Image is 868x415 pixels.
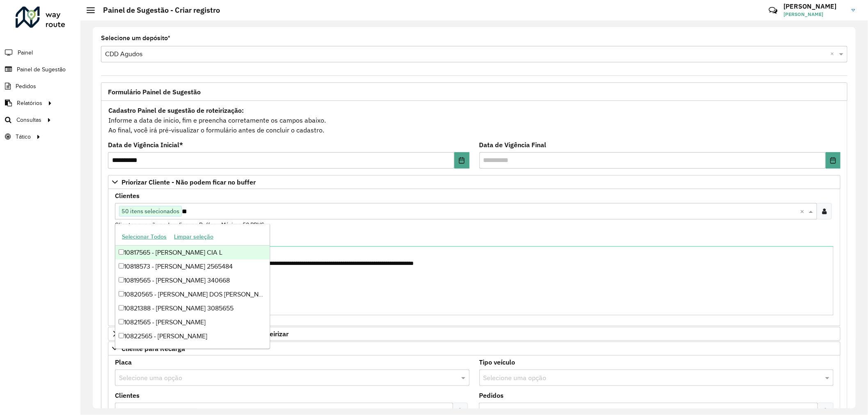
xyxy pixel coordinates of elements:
span: Priorizar Cliente - Não podem ficar no buffer [121,179,256,185]
label: Clientes [115,390,140,400]
div: 10823565 - [PERSON_NAME] [115,343,270,357]
strong: Cadastro Painel de sugestão de roteirização: [108,106,244,114]
div: 10819565 - [PERSON_NAME] 340668 [115,274,270,287]
button: Limpar seleção [170,230,217,243]
h2: Painel de Sugestão - Criar registro [95,6,220,15]
button: Choose Date [826,152,841,169]
a: Cliente para Recarga [108,342,841,356]
label: Clientes [115,191,140,201]
label: Tipo veículo [479,357,515,367]
span: Clear all [800,206,807,216]
label: Data de Vigência Inicial [108,140,183,150]
span: 50 itens selecionados [119,206,181,216]
h3: [PERSON_NAME] [784,2,845,10]
button: Choose Date [454,152,469,169]
div: 10820565 - [PERSON_NAME] DOS [PERSON_NAME] [115,287,270,301]
button: Selecionar Todos [118,230,170,243]
div: 10822565 - [PERSON_NAME] [115,329,270,343]
label: Pedidos [479,390,504,400]
span: Pedidos [16,82,36,91]
small: Clientes que não podem ficar no Buffer – Máximo 50 PDVS [115,221,264,228]
a: Priorizar Cliente - Não podem ficar no buffer [108,175,841,189]
div: 10818573 - [PERSON_NAME] 2565484 [115,260,270,274]
span: Consultas [16,116,41,124]
a: Contato Rápido [764,2,782,19]
span: Formulário Painel de Sugestão [108,89,201,95]
span: Painel [18,48,33,57]
label: Placa [115,357,132,367]
span: Clear all [830,49,837,59]
span: Tático [16,132,31,141]
span: Relatórios [17,99,42,107]
label: Data de Vigência Final [479,140,547,150]
div: 10817565 - [PERSON_NAME] CIA L [115,246,270,260]
span: [PERSON_NAME] [784,11,845,18]
a: Preservar Cliente - Devem ficar no buffer, não roteirizar [108,327,841,341]
span: Cliente para Recarga [121,345,185,352]
ng-dropdown-panel: Options list [115,224,270,349]
div: Informe a data de inicio, fim e preencha corretamente os campos abaixo. Ao final, você irá pré-vi... [108,105,841,135]
span: Painel de Sugestão [17,65,66,74]
div: 10821388 - [PERSON_NAME] 3085655 [115,301,270,315]
div: Priorizar Cliente - Não podem ficar no buffer [108,189,841,326]
div: 10821565 - [PERSON_NAME] [115,315,270,329]
label: Selecione um depósito [101,33,170,43]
